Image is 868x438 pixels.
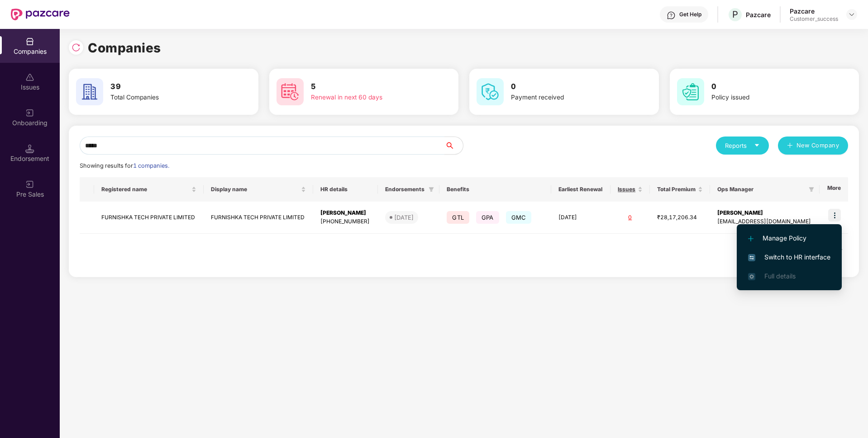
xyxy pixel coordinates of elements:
[711,93,825,103] div: Policy issued
[748,236,754,241] img: svg+xml;base64,PHN2ZyB4bWxucz0iaHR0cDovL3d3dy53My5vcmcvMjAwMC9zdmciIHdpZHRoPSIxMi4yMDEiIGhlaWdodD...
[110,93,224,103] div: Total Companies
[610,177,650,202] th: Issues
[820,177,848,202] th: More
[618,213,643,222] div: 0
[778,137,848,155] button: plusNew Company
[717,209,812,217] div: [PERSON_NAME]
[679,11,701,18] div: Get Help
[711,81,825,93] h3: 0
[748,273,755,280] img: svg+xml;base64,PHN2ZyB4bWxucz0iaHR0cDovL3d3dy53My5vcmcvMjAwMC9zdmciIHdpZHRoPSIxNi4zNjMiIGhlaWdodD...
[796,141,839,150] span: New Company
[444,137,463,155] button: search
[754,142,760,148] span: caret-down
[511,81,625,93] h3: 0
[748,254,755,261] img: svg+xml;base64,PHN2ZyB4bWxucz0iaHR0cDovL3d3dy53My5vcmcvMjAwMC9zdmciIHdpZHRoPSIxNiIgaGVpZ2h0PSIxNi...
[25,73,34,82] img: svg+xml;base64,PHN2ZyBpZD0iSXNzdWVzX2Rpc2FibGVkIiB4bWxucz0iaHR0cDovL3d3dy53My5vcmcvMjAwMC9zdmciIH...
[477,78,504,105] img: svg+xml;base64,PHN2ZyB4bWxucz0iaHR0cDovL3d3dy53My5vcmcvMjAwMC9zdmciIHdpZHRoPSI2MCIgaGVpZ2h0PSI2MC...
[313,177,378,202] th: HR details
[790,7,838,15] div: Pazcare
[748,252,830,262] span: Switch to HR interface
[667,11,676,20] img: svg+xml;base64,PHN2ZyBpZD0iSGVscC0zMngzMiIgeG1sbnM9Imh0dHA6Ly93d3cudzMub3JnLzIwMDAvc3ZnIiB3aWR0aD...
[11,9,70,20] img: New Pazcare Logo
[657,213,703,222] div: ₹28,17,206.34
[277,78,304,105] img: svg+xml;base64,PHN2ZyB4bWxucz0iaHR0cDovL3d3dy53My5vcmcvMjAwMC9zdmciIHdpZHRoPSI2MCIgaGVpZ2h0PSI2MC...
[429,187,434,192] span: filter
[385,186,425,193] span: Endorsements
[88,38,161,58] h1: Companies
[439,177,551,202] th: Benefits
[476,211,499,224] span: GPA
[427,184,436,195] span: filter
[717,217,812,226] div: [EMAIL_ADDRESS][DOMAIN_NAME]
[25,108,34,118] img: svg+xml;base64,PHN2ZyB3aWR0aD0iMjAiIGhlaWdodD0iMjAiIHZpZXdCb3g9IjAgMCAyMCAyMCIgZmlsbD0ibm9uZSIgeG...
[25,37,34,46] img: svg+xml;base64,PHN2ZyBpZD0iQ29tcGFuaWVzIiB4bWxucz0iaHR0cDovL3d3dy53My5vcmcvMjAwMC9zdmciIHdpZHRoPS...
[650,177,711,202] th: Total Premium
[787,142,793,150] span: plus
[764,272,796,280] span: Full details
[551,202,610,234] td: [DATE]
[25,180,34,189] img: svg+xml;base64,PHN2ZyB3aWR0aD0iMjAiIGhlaWdodD0iMjAiIHZpZXdCb3g9IjAgMCAyMCAyMCIgZmlsbD0ibm9uZSIgeG...
[311,81,425,93] h3: 5
[807,184,816,195] span: filter
[790,15,838,23] div: Customer_success
[506,211,532,224] span: GMC
[848,11,855,18] img: svg+xml;base64,PHN2ZyBpZD0iRHJvcGRvd24tMzJ4MzIiIHhtbG5zPSJodHRwOi8vd3d3LnczLm9yZy8yMDAwL3N2ZyIgd2...
[618,186,636,193] span: Issues
[101,186,190,193] span: Registered name
[311,93,425,103] div: Renewal in next 60 days
[25,144,34,153] img: svg+xml;base64,PHN2ZyB3aWR0aD0iMTQuNSIgaGVpZ2h0PSIxNC41IiB2aWV3Qm94PSIwIDAgMTYgMTYiIGZpbGw9Im5vbm...
[72,43,81,52] img: svg+xml;base64,PHN2ZyBpZD0iUmVsb2FkLTMyeDMyIiB4bWxucz0iaHR0cDovL3d3dy53My5vcmcvMjAwMC9zdmciIHdpZH...
[551,177,610,202] th: Earliest Renewal
[94,202,204,234] td: FURNISHKA TECH PRIVATE LIMITED
[94,177,204,202] th: Registered name
[511,93,625,103] div: Payment received
[809,187,814,192] span: filter
[732,9,738,20] span: P
[394,213,414,222] div: [DATE]
[110,81,224,93] h3: 39
[828,209,841,221] img: icon
[717,186,805,193] span: Ops Manager
[447,211,469,224] span: GTL
[204,202,313,234] td: FURNISHKA TECH PRIVATE LIMITED
[444,142,463,149] span: search
[746,10,771,19] div: Pazcare
[677,78,704,105] img: svg+xml;base64,PHN2ZyB4bWxucz0iaHR0cDovL3d3dy53My5vcmcvMjAwMC9zdmciIHdpZHRoPSI2MCIgaGVpZ2h0PSI2MC...
[725,141,760,150] div: Reports
[320,217,371,226] div: [PHONE_NUMBER]
[204,177,313,202] th: Display name
[748,233,830,243] span: Manage Policy
[657,186,696,193] span: Total Premium
[80,162,169,169] span: Showing results for
[76,78,103,105] img: svg+xml;base64,PHN2ZyB4bWxucz0iaHR0cDovL3d3dy53My5vcmcvMjAwMC9zdmciIHdpZHRoPSI2MCIgaGVpZ2h0PSI2MC...
[211,186,299,193] span: Display name
[320,209,371,217] div: [PERSON_NAME]
[133,162,169,169] span: 1 companies.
